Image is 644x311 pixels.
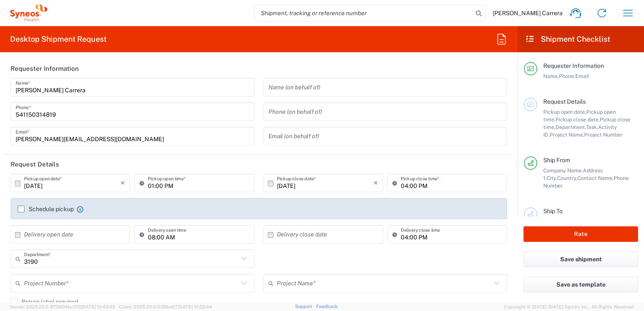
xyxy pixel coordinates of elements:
span: City, [547,175,557,181]
span: Project Name, [550,131,584,138]
span: Ship To [543,208,563,214]
span: Copyright © [DATE]-[DATE] Agistix Inc., All Rights Reserved [504,303,634,311]
button: Save shipment [523,252,638,267]
input: Shipment, tracking or reference number [255,5,473,21]
span: Department, [555,124,586,130]
a: Support [295,304,316,309]
label: Schedule pickup [18,206,74,212]
span: Email [575,73,589,79]
h2: Desktop Shipment Request [10,34,107,44]
span: Company Name, [543,167,583,174]
button: Rate [523,226,638,242]
span: Request Details [543,98,586,105]
span: Project Number [584,131,623,138]
span: Ship From [543,157,570,164]
span: Requester Information [543,62,604,69]
span: Pickup close date, [555,116,600,123]
span: [DATE] 10:52:44 [178,304,212,309]
span: Server: 2025.20.0-970904bc0f3 [10,304,115,309]
span: Country, [557,175,577,181]
h2: Shipment Checklist [525,34,610,44]
span: [DATE] 10:43:43 [81,304,115,309]
span: Phone, [559,73,575,79]
i: × [373,176,378,190]
h2: Request Details [11,160,59,169]
a: Feedback [316,304,338,309]
button: Save as template [523,277,638,292]
span: Name, [543,73,559,79]
span: Task, [586,124,598,130]
span: Pickup open date, [543,109,586,115]
span: Client: 2025.20.0-035ba07 [119,304,212,309]
label: Return label required [11,298,78,305]
h2: Requester Information [11,64,79,73]
i: × [121,176,125,190]
span: Contact Name, [577,175,614,181]
span: [PERSON_NAME] Carrera [493,9,563,17]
